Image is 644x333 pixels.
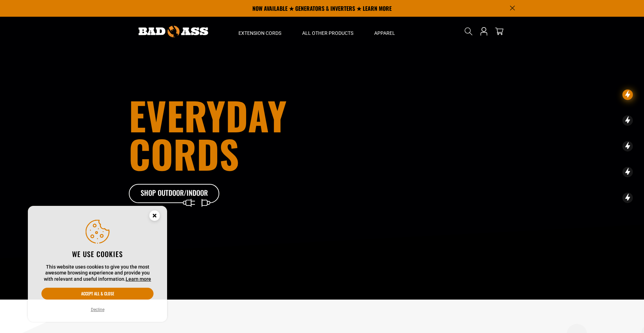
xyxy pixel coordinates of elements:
p: This website uses cookies to give you the most awesome browsing experience and provide you with r... [41,264,154,282]
summary: Apparel [364,17,406,46]
span: Extension Cords [238,30,281,36]
summary: Extension Cords [228,17,292,46]
h2: We use cookies [41,249,154,258]
button: Decline [89,306,107,313]
summary: Search [463,26,474,37]
h1: Everyday cords [129,96,361,173]
span: All Other Products [302,30,353,36]
img: Bad Ass Extension Cords [139,26,208,37]
aside: Cookie Consent [28,206,167,322]
a: Learn more [126,276,151,282]
a: Shop Outdoor/Indoor [129,184,219,203]
span: Apparel [374,30,395,36]
summary: All Other Products [292,17,364,46]
button: Accept all & close [41,288,154,300]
